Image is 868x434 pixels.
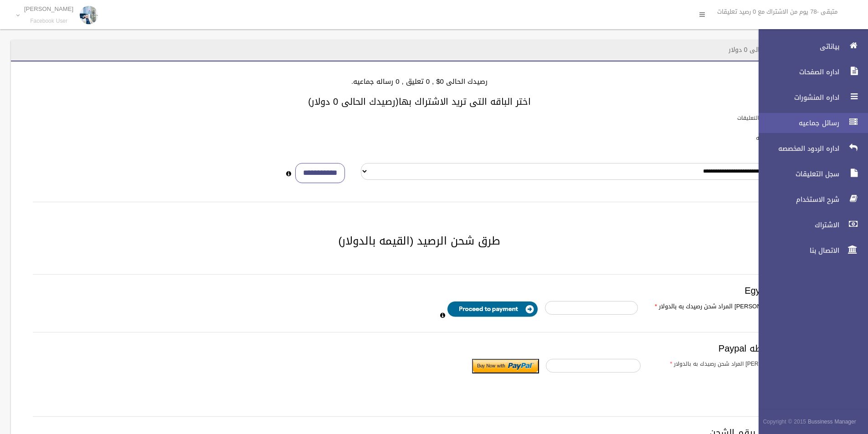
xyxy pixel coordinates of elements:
span: اداره الصفحات [751,67,842,77]
a: اداره المنشورات [751,87,868,107]
label: ادخل [PERSON_NAME] المراد شحن رصيدك به بالدولار [647,359,810,369]
a: بياناتى [751,36,868,56]
span: شرح الاستخدام [751,195,842,204]
header: الاشتراك - رصيدك الحالى 0 دولار [718,41,828,59]
span: رسائل جماعيه [751,118,842,128]
span: بياناتى [751,42,842,51]
strong: Bussiness Manager [808,417,856,427]
a: سجل التعليقات [751,164,868,184]
label: باقات الرسائل الجماعيه [756,133,809,143]
span: اداره المنشورات [751,93,842,102]
a: اداره الصفحات [751,62,868,82]
input: Submit [472,359,539,373]
h2: طرق شحن الرصيد (القيمه بالدولار) [22,235,817,247]
a: رسائل جماعيه [751,113,868,133]
a: الاتصال بنا [751,240,868,260]
h3: الدفع بواسطه Paypal [33,343,806,353]
span: الاتصال بنا [751,246,842,255]
span: اداره الردود المخصصه [751,144,842,153]
a: شرح الاستخدام [751,189,868,209]
a: الاشتراك [751,215,868,235]
h3: اختر الباقه التى تريد الاشتراك بها(رصيدك الحالى 0 دولار) [22,97,817,107]
label: ادخل [PERSON_NAME] المراد شحن رصيدك به بالدولار [645,301,805,312]
p: [PERSON_NAME] [24,5,73,12]
span: سجل التعليقات [751,169,842,179]
h3: Egypt payment [33,286,806,296]
small: Facebook User [24,18,73,25]
h4: رصيدك الحالى 0$ , 0 تعليق , 0 رساله جماعيه. [22,78,817,86]
span: الاشتراك [751,220,842,230]
span: Copyright © 2015 [763,417,806,427]
a: اداره الردود المخصصه [751,138,868,158]
label: باقات الرد الالى على التعليقات [737,113,809,123]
